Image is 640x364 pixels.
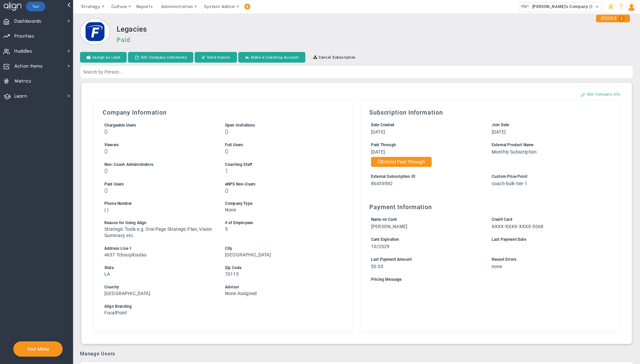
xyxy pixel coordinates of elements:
[371,276,600,283] div: Pricing Message
[492,224,543,229] span: XXXX-XXXX-XXXX-5068
[371,149,385,155] span: [DATE]
[225,245,333,252] div: City
[529,2,610,11] span: [PERSON_NAME]'s Company (Sandbox)
[371,236,479,243] div: Card Expiration
[104,291,150,296] span: [GEOGRAPHIC_DATA]
[225,291,257,296] span: None Assigned
[371,181,393,186] span: 86459592
[104,265,213,271] div: State
[104,303,333,310] div: Align Branding
[225,226,228,232] span: 5
[117,25,633,35] h2: Legacies
[596,15,630,22] div: STUCKS
[204,4,235,9] span: System Admin
[104,182,124,186] span: Paid Users
[225,284,333,290] div: Advisor
[104,284,213,290] div: Country
[80,52,127,63] button: Assign as Lead
[80,351,633,357] h3: Manage Users
[492,256,600,263] div: Recent Errors
[104,252,146,257] span: 4637 Tchoupitoulas
[492,216,600,223] div: Credit Card
[371,174,479,180] div: External Subscription ID
[14,74,31,88] span: Metrics
[25,346,51,352] button: Tour Menu
[492,236,600,243] div: Last Payment Date
[104,148,213,155] h3: 0
[225,252,271,257] span: [GEOGRAPHIC_DATA]
[104,122,136,128] label: Includes Users + Open Invitations, excludes Coaching Staff
[14,29,34,43] span: Priorities
[492,181,527,186] span: coach-bulk-tier-1
[371,216,479,223] div: Name on Card
[117,36,633,43] h3: Paid
[103,109,344,116] h3: Company Information
[592,2,602,12] span: select
[104,226,212,238] span: Strategic Tools e.g. One Page Strategic Plan, Vision Summary, etc.
[195,52,237,63] button: Send Invoice
[161,4,193,9] span: Administration
[104,123,136,128] span: Chargeable Users
[104,207,106,212] span: (
[104,271,110,277] span: LA
[225,271,239,277] span: 70115
[225,168,333,174] h3: 1
[618,15,625,22] span: 1
[492,122,600,128] div: Join Date
[225,200,333,207] div: Company Type
[104,168,213,174] h3: 0
[225,143,243,147] span: Full Users
[14,89,27,103] span: Learn
[104,162,153,167] span: Non-Coach Administrators
[307,52,362,63] button: Cancel Subscription
[371,157,432,167] button: Extend Paid Through
[104,200,213,207] div: Phone Number
[225,148,333,155] h3: 0
[104,129,213,135] h3: 0
[80,18,110,45] img: Loading...
[81,4,100,9] span: Strategy
[14,14,41,28] span: Dashboards
[371,264,383,269] span: $0.00
[14,44,32,58] span: Huddles
[369,203,611,210] h3: Payment Information
[107,207,109,212] span: )
[225,162,252,167] span: Coaching Staff
[492,129,506,135] span: [DATE]
[104,310,127,315] span: FocalPoint
[627,2,636,11] img: 48978.Person.photo
[225,129,333,135] h3: 0
[492,174,600,180] div: Custom Price Point
[492,264,502,269] span: none
[492,142,600,148] div: External Product Name
[225,207,236,212] span: None
[128,52,193,63] button: Edit Company Comments
[111,4,127,9] span: Culture
[371,142,479,148] div: Paid Through
[521,2,529,11] img: 33318.Company.photo
[14,59,43,73] span: Action Items
[104,187,213,194] h3: 0
[225,182,255,186] span: eNPS Non-Users
[104,143,119,147] span: Viewers
[80,65,633,79] input: Search by Person...
[371,122,479,128] div: Date Created
[371,244,389,249] span: 10/2029
[104,220,213,226] div: Reason for Using Align
[369,109,611,116] h3: Subscription Information
[371,129,385,135] span: [DATE]
[371,256,479,263] div: Last Payment Amount
[371,224,407,229] span: [PERSON_NAME]
[104,245,213,252] div: Address Line 1
[225,220,333,226] div: # of Employees
[225,187,333,194] h3: 0
[574,89,627,100] button: Edit Company Info
[238,52,305,63] button: Make a Coaching Account
[225,265,333,271] div: Zip Code
[492,149,537,155] span: Monthly Subscription
[225,123,255,128] span: Open Invitations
